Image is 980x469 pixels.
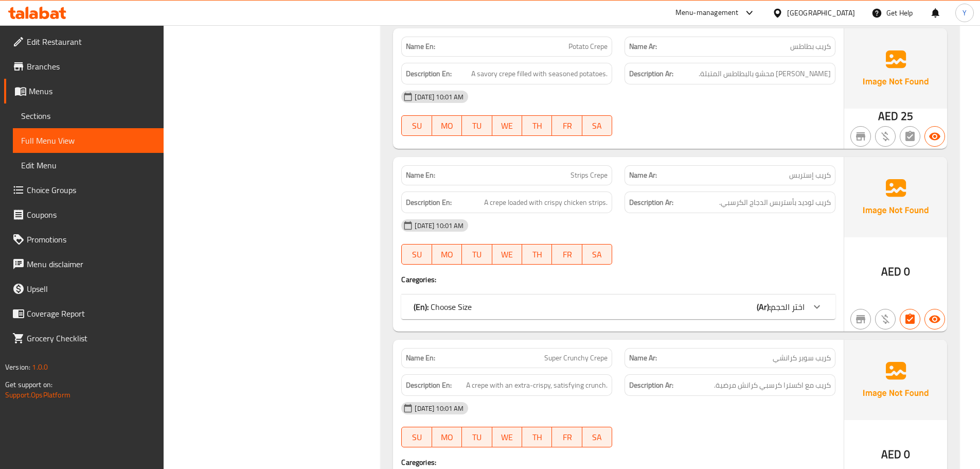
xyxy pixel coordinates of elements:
[406,247,427,262] span: SU
[414,301,472,313] p: Choose Size
[844,28,947,109] img: Ae5nvW7+0k+MAAAAAElFTkSuQmCC
[406,430,427,445] span: SU
[406,170,435,181] strong: Name En:
[29,85,155,97] span: Menus
[790,41,831,52] span: كريب بطاطس
[552,427,582,447] button: FR
[401,115,432,136] button: SU
[586,247,608,262] span: SA
[13,128,164,153] a: Full Menu View
[411,404,468,413] span: [DATE] 10:01 AM
[582,115,612,136] button: SA
[492,244,522,265] button: WE
[771,299,805,315] span: اختر الحجم
[719,196,831,209] span: كريب لوديد بأستربس الدجاج الكرسبي.
[901,106,913,126] span: 25
[406,41,435,52] strong: Name En:
[496,430,518,445] span: WE
[571,170,608,181] span: Strips Crepe
[850,126,871,147] button: Not branch specific item
[900,126,920,147] button: Not has choices
[544,353,608,363] span: Super Crunchy Crepe
[522,427,552,447] button: TH
[496,247,518,262] span: WE
[27,332,155,344] span: Grocery Checklist
[466,247,488,262] span: TU
[21,134,155,147] span: Full Menu View
[462,427,492,447] button: TU
[401,457,835,467] h4: Caregories:
[924,126,945,147] button: Available
[4,79,164,103] a: Menus
[4,276,164,301] a: Upsell
[492,427,522,447] button: WE
[4,54,164,79] a: Branches
[27,209,155,221] span: Coupons
[963,7,967,19] span: Y
[462,244,492,265] button: TU
[522,115,552,136] button: TH
[5,378,52,391] span: Get support on:
[411,92,468,102] span: [DATE] 10:01 AM
[21,159,155,171] span: Edit Menu
[556,118,578,133] span: FR
[568,41,608,52] span: Potato Crepe
[789,170,831,181] span: كريب إستربس
[411,221,468,231] span: [DATE] 10:01 AM
[675,7,739,19] div: Menu-management
[471,67,608,80] span: A savory crepe filled with seasoned potatoes.
[714,379,831,392] span: كريب مع اكسترا كرسبي كرانش مرضية.
[629,379,673,392] strong: Description Ar:
[556,430,578,445] span: FR
[924,309,945,329] button: Available
[4,178,164,202] a: Choice Groups
[401,427,432,447] button: SU
[878,106,898,126] span: AED
[881,262,901,282] span: AED
[773,353,831,363] span: كريب سوبر كرانشي
[844,340,947,420] img: Ae5nvW7+0k+MAAAAAElFTkSuQmCC
[4,29,164,54] a: Edit Restaurant
[556,247,578,262] span: FR
[787,7,855,19] div: [GEOGRAPHIC_DATA]
[21,110,155,122] span: Sections
[406,353,435,363] strong: Name En:
[27,258,155,270] span: Menu disclaimer
[27,307,155,320] span: Coverage Report
[436,430,458,445] span: MO
[629,196,673,209] strong: Description Ar:
[850,309,871,329] button: Not branch specific item
[27,36,155,48] span: Edit Restaurant
[27,184,155,196] span: Choice Groups
[406,379,452,392] strong: Description En:
[401,294,835,319] div: (En): Choose Size(Ar):اختر الحجم
[582,427,612,447] button: SA
[904,444,910,464] span: 0
[436,118,458,133] span: MO
[586,430,608,445] span: SA
[522,244,552,265] button: TH
[900,309,920,329] button: Has choices
[462,115,492,136] button: TU
[432,427,462,447] button: MO
[699,67,831,80] span: كريب مالح محشو بالبطاطس المتبلة.
[406,196,452,209] strong: Description En:
[496,118,518,133] span: WE
[5,388,70,402] a: Support.OpsPlatform
[5,360,30,374] span: Version:
[4,202,164,227] a: Coupons
[875,126,896,147] button: Purchased item
[4,301,164,326] a: Coverage Report
[552,244,582,265] button: FR
[4,227,164,252] a: Promotions
[586,118,608,133] span: SA
[466,118,488,133] span: TU
[629,41,657,52] strong: Name Ar:
[4,326,164,351] a: Grocery Checklist
[27,233,155,246] span: Promotions
[401,244,432,265] button: SU
[904,262,910,282] span: 0
[492,115,522,136] button: WE
[629,170,657,181] strong: Name Ar:
[406,67,452,80] strong: Description En:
